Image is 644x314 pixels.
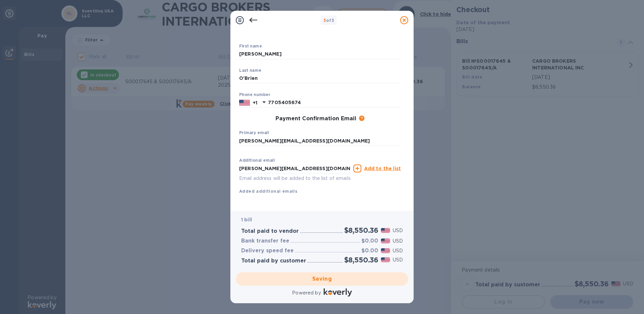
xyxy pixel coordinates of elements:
[393,256,403,263] p: USD
[239,159,275,163] label: Additional email
[292,289,321,296] p: Powered by
[381,228,390,233] img: USD
[393,227,403,234] p: USD
[364,166,401,171] u: Add to the list
[239,73,401,84] input: Enter your last name
[276,116,356,122] h3: Payment Confirmation Email
[344,226,378,234] h2: $8,550.36
[241,248,294,254] h3: Delivery speed fee
[239,189,297,194] b: Added additional emails
[239,136,401,146] input: Enter your primary email
[241,217,252,222] b: 1 bill
[381,239,390,243] img: USD
[268,98,401,108] input: Enter your phone number
[239,93,270,97] label: Phone number
[344,256,378,264] h2: $8,550.36
[241,238,289,244] h3: Bank transfer fee
[323,18,334,23] b: of 3
[393,238,403,245] p: USD
[239,44,262,49] label: First name
[241,258,306,264] h3: Total paid by customer
[324,288,352,296] img: Logo
[239,49,401,59] input: Enter your first name
[239,163,351,174] input: Enter additional email
[239,99,250,106] img: US
[323,18,326,23] span: 3
[239,175,351,182] p: Email address will be added to the list of emails
[241,228,299,234] h3: Total paid to vendor
[381,248,390,253] img: USD
[361,248,378,254] h3: $0.00
[381,257,390,262] img: USD
[393,247,403,254] p: USD
[239,131,269,135] label: Primary email
[239,68,261,72] label: Last name
[361,238,378,244] h3: $0.00
[253,99,257,106] p: +1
